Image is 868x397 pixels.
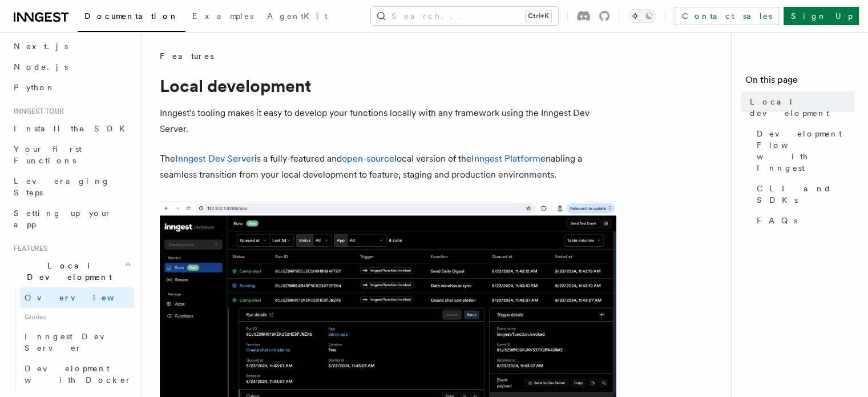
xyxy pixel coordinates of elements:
[14,177,110,197] span: Leveraging Steps
[185,3,260,31] a: Examples
[20,358,134,390] a: Development with Docker
[267,11,328,21] span: AgentKit
[757,215,797,226] span: FAQs
[14,208,112,229] span: Setting up your app
[9,255,134,287] button: Local Development
[9,36,134,57] a: Next.js
[745,73,854,91] h4: On this page
[20,326,134,358] a: Inngest Dev Server
[25,293,142,302] span: Overview
[757,128,854,174] span: Development Flow with Inngest
[745,91,854,123] a: Local development
[784,7,859,25] a: Sign Up
[526,10,551,22] kbd: Ctrl+K
[20,308,134,326] span: Guides
[9,203,134,235] a: Setting up your app
[752,123,854,178] a: Development Flow with Inngest
[84,11,179,21] span: Documentation
[628,9,656,23] button: Toggle dark mode
[14,145,82,165] span: Your first Functions
[14,62,68,71] span: Node.js
[9,77,134,98] a: Python
[752,210,854,231] a: FAQs
[342,153,394,164] a: open-source
[9,171,134,203] a: Leveraging Steps
[471,153,540,164] a: Inngest Platform
[260,3,334,31] a: AgentKit
[9,260,124,283] span: Local Development
[14,124,132,133] span: Install the SDK
[25,364,132,384] span: Development with Docker
[750,96,854,119] span: Local development
[160,105,616,137] p: Inngest's tooling makes it easy to develop your functions locally with any framework using the In...
[78,3,185,32] a: Documentation
[25,332,122,352] span: Inngest Dev Server
[160,151,616,183] p: The is a fully-featured and local version of the enabling a seamless transition from your local d...
[9,57,134,77] a: Node.js
[9,139,134,171] a: Your first Functions
[160,50,213,62] span: Features
[9,244,47,253] span: Features
[9,107,64,116] span: Inngest tour
[14,42,68,51] span: Next.js
[752,178,854,210] a: CLI and SDKs
[20,287,134,308] a: Overview
[9,118,134,139] a: Install the SDK
[175,153,255,164] a: Inngest Dev Server
[757,183,854,206] span: CLI and SDKs
[192,11,253,21] span: Examples
[371,7,558,25] button: Search...Ctrl+K
[160,75,616,96] h1: Local development
[14,83,55,92] span: Python
[675,7,779,25] a: Contact sales
[9,287,134,390] div: Local Development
